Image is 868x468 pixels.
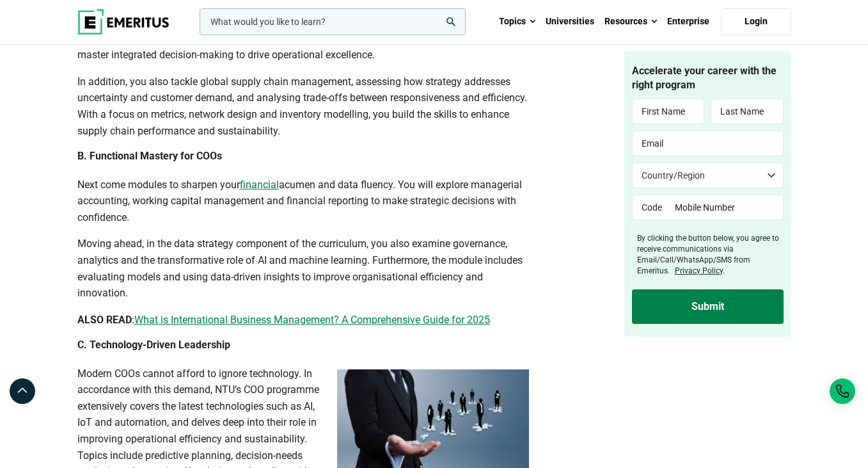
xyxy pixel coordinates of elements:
[632,195,666,221] input: Code
[240,179,279,191] a: financial
[632,99,705,125] input: First Name
[77,339,230,351] b: C. Technology-Driven Leadership
[632,131,784,157] input: Email
[666,195,784,221] input: Mobile Number
[200,8,466,35] input: woocommerce-product-search-field-0
[711,99,784,125] input: Last Name
[132,314,134,326] span: :
[632,289,784,324] input: Submit
[632,64,784,93] h4: Accelerate your career with the right program
[77,150,222,162] b: B. Functional Mastery for COOs
[721,8,791,35] a: Login
[134,314,490,326] a: What is International Business Management? A Comprehensive Guide for 2025
[637,234,784,277] label: By clicking the button below, you agree to receive communications via Email/Call/WhatsApp/SMS fro...
[77,179,522,223] span: acumen and data fluency. You will explore managerial accounting, working capital management and f...
[77,76,527,137] span: In addition, you also tackle global supply chain management, assessing how strategy addresses unc...
[77,314,132,326] b: ALSO READ
[77,179,240,191] span: Next come modules to sharpen your
[632,163,784,189] select: Country
[77,238,523,299] span: Moving ahead, in the data strategy component of the curriculum, you also examine governance, anal...
[675,266,723,275] a: Privacy Policy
